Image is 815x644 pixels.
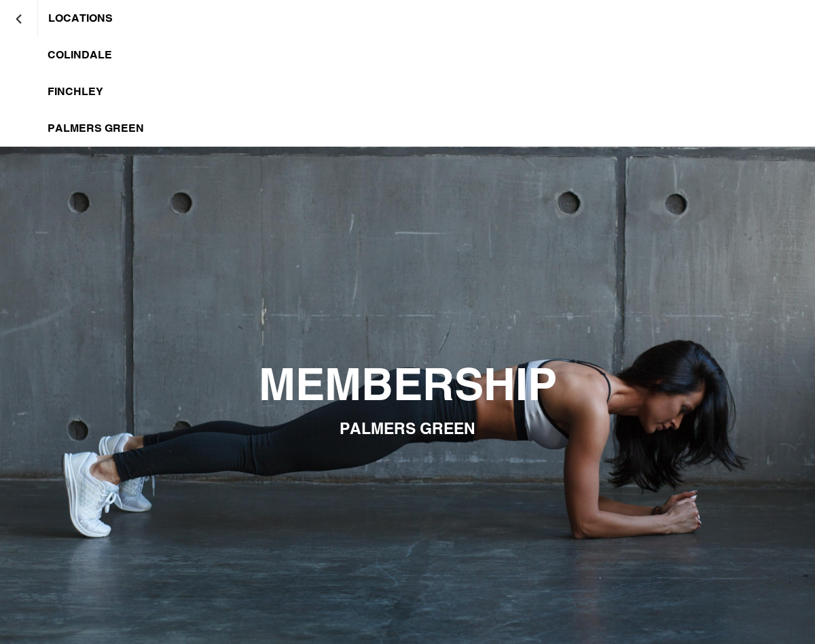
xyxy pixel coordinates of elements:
[48,12,113,25] span: LOCATIONS
[48,122,144,135] span: Palmers Green
[48,85,103,99] span: Finchley
[37,359,778,412] h2: MEMBERSHIP
[48,48,112,62] span: Colindale
[340,419,475,437] span: PALMERS GREEN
